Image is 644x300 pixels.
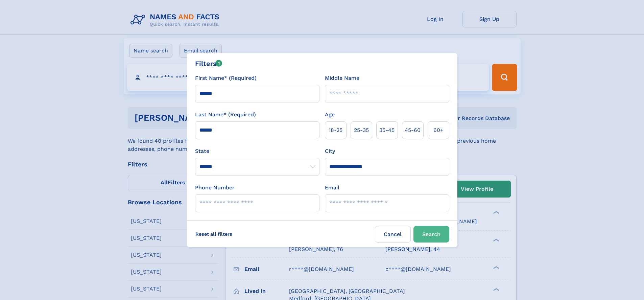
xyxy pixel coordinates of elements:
[325,184,339,192] label: Email
[195,111,256,119] label: Last Name* (Required)
[195,59,222,69] div: Filters
[325,74,359,82] label: Middle Name
[433,126,444,134] span: 60+
[354,126,369,134] span: 25‑35
[413,226,449,243] button: Search
[195,147,319,155] label: State
[375,226,411,243] label: Cancel
[195,184,235,192] label: Phone Number
[325,147,335,155] label: City
[195,74,257,82] label: First Name* (Required)
[191,226,237,242] label: Reset all filters
[379,126,395,134] span: 35‑45
[325,111,335,119] label: Age
[405,126,421,134] span: 45‑60
[329,126,342,134] span: 18‑25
